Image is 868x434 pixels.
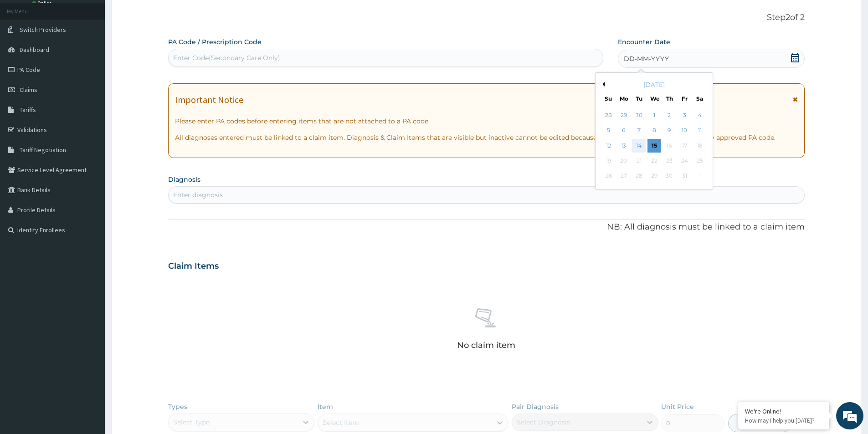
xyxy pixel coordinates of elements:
[666,95,673,102] div: Th
[602,154,616,168] div: Not available Sunday, October 19th, 2025
[745,407,822,415] div: We're Online!
[17,46,37,68] img: d_794563401_company_1708531726252_794563401
[53,115,126,207] span: We're online!
[5,249,174,281] textarea: Type your message and hit 'Enter'
[601,108,707,184] div: month 2025-10
[47,51,153,63] div: Chat with us now
[168,37,262,46] label: PA Code / Prescription Code
[175,95,243,105] h1: Important Notice
[693,169,707,183] div: Not available Saturday, November 1st, 2025
[647,169,661,183] div: Not available Wednesday, October 29th, 2025
[605,95,612,102] div: Su
[20,146,66,154] span: Tariff Negotiation
[696,95,704,102] div: Sa
[632,139,646,153] div: Choose Tuesday, October 14th, 2025
[693,154,707,168] div: Not available Saturday, October 25th, 2025
[678,169,692,183] div: Not available Friday, October 31st, 2025
[175,117,798,126] p: Please enter PA codes before entering items that are not attached to a PA code
[168,221,805,233] p: NB: All diagnosis must be linked to a claim item
[678,108,692,122] div: Choose Friday, October 3rd, 2025
[168,261,219,271] h3: Claim Items
[647,108,661,122] div: Choose Wednesday, October 1st, 2025
[20,26,66,34] span: Switch Providers
[647,139,661,153] div: Choose Wednesday, October 15th, 2025
[168,13,805,23] p: Step 2 of 2
[175,133,798,142] p: All diagnoses entered must be linked to a claim item. Diagnosis & Claim Items that are visible bu...
[617,108,631,122] div: Choose Monday, September 29th, 2025
[663,108,676,122] div: Choose Thursday, October 2nd, 2025
[650,95,658,102] div: We
[681,95,688,102] div: Fr
[617,154,631,168] div: Not available Monday, October 20th, 2025
[620,95,628,102] div: Mo
[678,124,692,138] div: Choose Friday, October 10th, 2025
[20,86,37,94] span: Claims
[678,154,692,168] div: Not available Friday, October 24th, 2025
[632,154,646,168] div: Not available Tuesday, October 21st, 2025
[632,169,646,183] div: Not available Tuesday, October 28th, 2025
[693,139,707,153] div: Not available Saturday, October 18th, 2025
[745,417,822,424] p: How may I help you today?
[663,169,676,183] div: Not available Thursday, October 30th, 2025
[457,341,515,350] p: No claim item
[663,139,676,153] div: Not available Thursday, October 16th, 2025
[602,169,616,183] div: Not available Sunday, October 26th, 2025
[599,80,709,89] div: [DATE]
[600,82,605,87] button: Previous Month
[663,124,676,138] div: Choose Thursday, October 9th, 2025
[602,108,616,122] div: Choose Sunday, September 28th, 2025
[618,37,670,46] label: Encounter Date
[20,46,49,54] span: Dashboard
[624,54,669,63] span: DD-MM-YYYY
[632,108,646,122] div: Choose Tuesday, September 30th, 2025
[617,139,631,153] div: Choose Monday, October 13th, 2025
[647,124,661,138] div: Choose Wednesday, October 8th, 2025
[168,175,200,184] label: Diagnosis
[617,124,631,138] div: Choose Monday, October 6th, 2025
[602,124,616,138] div: Choose Sunday, October 5th, 2025
[632,124,646,138] div: Choose Tuesday, October 7th, 2025
[693,124,707,138] div: Choose Saturday, October 11th, 2025
[20,106,36,114] span: Tariffs
[173,53,280,62] div: Enter Code(Secondary Care Only)
[602,139,616,153] div: Choose Sunday, October 12th, 2025
[149,5,171,26] div: Minimize live chat window
[173,190,223,199] div: Enter diagnosis
[617,169,631,183] div: Not available Monday, October 27th, 2025
[663,154,676,168] div: Not available Thursday, October 23rd, 2025
[635,95,643,102] div: Tu
[678,139,692,153] div: Not available Friday, October 17th, 2025
[693,108,707,122] div: Choose Saturday, October 4th, 2025
[647,154,661,168] div: Not available Wednesday, October 22nd, 2025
